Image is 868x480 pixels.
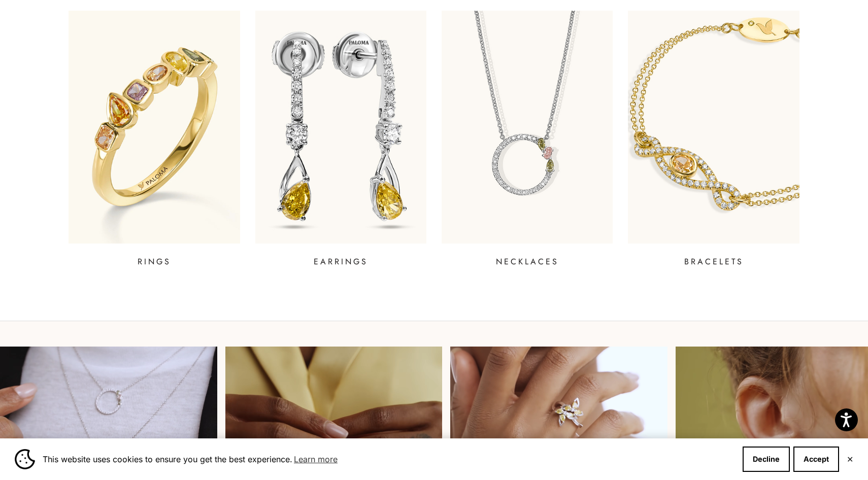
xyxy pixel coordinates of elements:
button: Close [847,456,853,462]
span: This website uses cookies to ensure you get the best experience. [43,452,735,467]
p: EARRINGS [314,256,368,268]
a: RINGS [69,11,240,268]
img: Cookie banner [15,449,35,469]
p: NECKLACES [496,256,559,268]
a: NECKLACES [442,11,613,268]
button: Decline [743,447,790,472]
p: BRACELETS [684,256,744,268]
a: EARRINGS [255,11,426,268]
button: Accept [793,447,839,472]
a: Learn more [292,452,339,467]
a: BRACELETS [628,11,799,268]
p: RINGS [138,256,171,268]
